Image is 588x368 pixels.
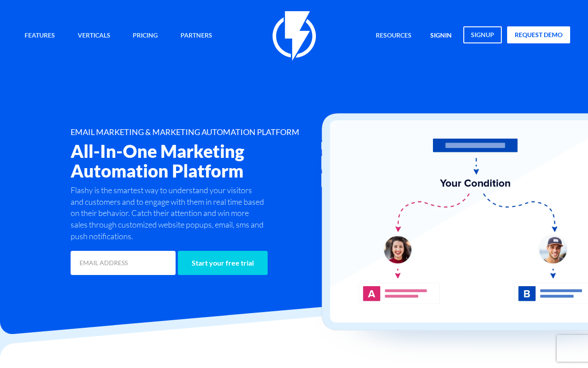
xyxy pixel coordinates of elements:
[71,128,333,137] h1: EMAIL MARKETING & MARKETING AUTOMATION PLATFORM
[126,26,164,46] a: Pricing
[71,251,176,275] input: EMAIL ADDRESS
[424,26,458,46] a: signin
[71,185,265,242] p: Flashy is the smartest way to understand your visitors and customers and to engage with them in r...
[71,26,117,46] a: Verticals
[178,251,268,275] input: Start your free trial
[507,26,570,43] a: request demo
[18,26,62,46] a: Features
[369,26,418,46] a: Resources
[463,26,502,43] a: signup
[71,141,333,180] h2: All-In-One Marketing Automation Platform
[174,26,219,46] a: Partners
